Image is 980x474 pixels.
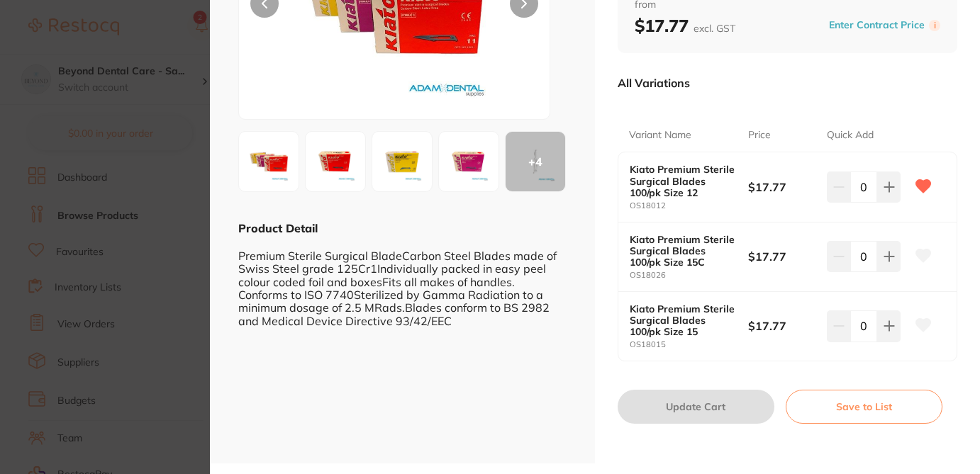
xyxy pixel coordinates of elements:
[243,136,294,187] img: dG8uanBn
[748,179,819,195] b: $17.77
[629,128,691,142] p: Variant Name
[635,15,735,36] b: $17.77
[618,76,690,90] p: All Variations
[443,136,494,187] img: MTUuanBn
[618,390,774,424] button: Update Cart
[630,234,736,268] b: Kiato Premium Sterile Surgical Blades 100/pk Size 15C
[630,340,748,349] small: OS18015
[786,390,942,424] button: Save to List
[827,128,874,142] p: Quick Add
[630,201,748,210] small: OS18012
[630,271,748,280] small: OS18026
[748,249,819,264] b: $17.77
[748,128,771,142] p: Price
[630,164,736,198] b: Kiato Premium Sterile Surgical Blades 100/pk Size 12
[505,131,566,192] button: +4
[748,318,819,334] b: $17.77
[377,136,428,187] img: MTIuanBn
[310,136,361,187] img: MTEuanBn
[238,236,567,327] div: Premium Sterile Surgical BladeCarbon Steel Blades made of Swiss Steel grade 125Cr1Individually pa...
[694,22,735,35] span: excl. GST
[238,221,318,235] b: Product Detail
[929,20,940,31] label: i
[630,303,736,337] b: Kiato Premium Sterile Surgical Blades 100/pk Size 15
[825,18,929,32] button: Enter Contract Price
[506,132,565,191] div: + 4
